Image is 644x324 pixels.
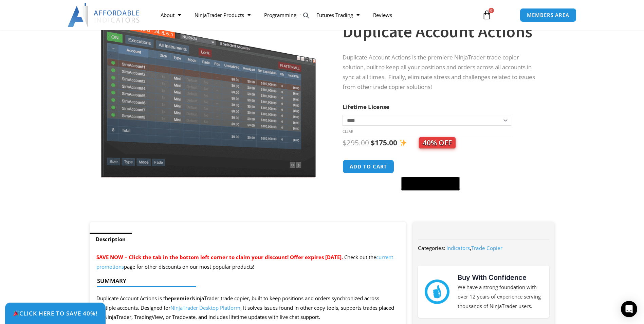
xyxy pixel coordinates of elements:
[257,7,310,23] a: Programming
[13,310,19,316] img: 🎉
[446,245,502,251] span: ,
[527,13,569,18] span: MEMBERS AREA
[371,138,397,147] bdi: 175.00
[343,103,389,111] label: Lifetime License
[188,7,257,23] a: NinjaTrader Products
[366,7,399,23] a: Reviews
[419,137,456,148] span: 40% OFF
[96,254,343,260] span: SAVE NOW – Click the tab in the bottom left corner to claim your discount! Offer expires [DATE].
[96,295,394,321] span: Duplicate Account Actions is the NinjaTrader trade copier, built to keep positions and orders syn...
[343,138,347,147] span: $
[401,177,460,191] button: Buy with GPay
[13,310,98,316] span: Click Here to save 40%!
[96,253,400,272] p: Check out the page for other discounts on our most popular products!
[458,272,542,283] h3: Buy With Confidence
[90,233,132,246] a: Description
[5,303,106,324] a: 🎉Click Here to save 40%!
[621,301,637,317] div: Open Intercom Messenger
[154,7,474,23] nav: Menu
[171,295,192,302] strong: premier
[343,160,394,174] button: Add to cart
[343,129,353,134] a: Clear options
[446,245,470,251] a: Indicators
[343,20,541,43] h1: Duplicate Account Actions
[97,277,393,284] h4: Summary
[343,195,541,201] iframe: PayPal Message 1
[310,7,366,23] a: Futures Trading
[472,5,502,25] a: 0
[425,280,449,304] img: mark thumbs good 43913 | Affordable Indicators – NinjaTrader
[400,159,461,175] iframe: Secure express checkout frame
[418,245,445,251] span: Categories:
[520,8,576,22] a: MEMBERS AREA
[343,53,541,92] p: Duplicate Account Actions is the premiere NinjaTrader trade copier solution, built to keep all yo...
[154,7,188,23] a: About
[371,138,375,147] span: $
[489,8,494,13] span: 0
[300,10,312,22] a: View full-screen image gallery
[471,245,502,251] a: Trade Copier
[68,3,141,27] img: LogoAI | Affordable Indicators – NinjaTrader
[458,283,542,311] p: We have a strong foundation with over 12 years of experience serving thousands of NinjaTrader users.
[343,138,369,147] bdi: 295.00
[400,139,407,146] img: ✨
